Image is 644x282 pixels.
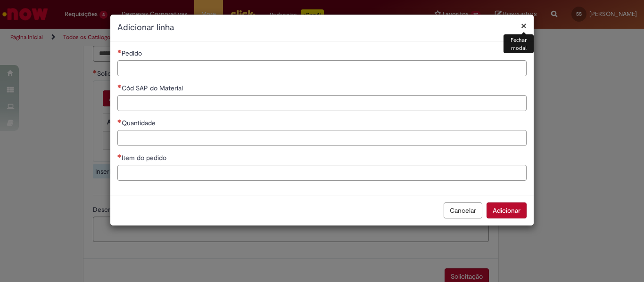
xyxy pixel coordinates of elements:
[444,202,482,218] button: Cancelar
[117,154,122,158] span: Necessários
[117,60,527,76] input: Pedido
[122,119,157,127] span: Quantidade
[122,49,144,57] span: Pedido
[117,84,122,88] span: Necessários
[117,130,527,146] input: Quantidade
[117,22,527,34] h2: Adicionar linha
[122,153,168,162] span: Item do pedido
[122,84,185,92] span: Cód SAP do Material
[117,119,122,123] span: Necessários
[117,49,122,53] span: Necessários
[521,21,527,31] button: Fechar modal
[117,165,527,181] input: Item do pedido
[117,95,527,111] input: Cód SAP do Material
[504,34,534,53] div: Fechar modal
[487,202,527,218] button: Adicionar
